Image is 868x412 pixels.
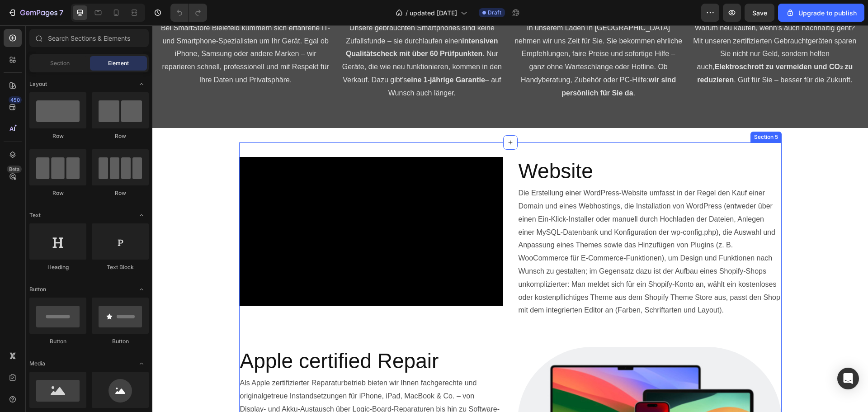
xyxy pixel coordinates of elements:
strong: eine 1-jährige Garantie [255,51,333,58]
div: Text Block [92,263,149,271]
span: Toggle open [134,282,149,297]
span: Layout [29,80,47,88]
span: Save [752,9,767,17]
div: Heading [29,263,86,271]
video: Video [87,132,351,280]
span: updated [DATE] [410,8,457,18]
span: Toggle open [134,356,149,371]
p: 7 [59,7,63,18]
button: Save [745,4,774,22]
span: Draft [488,9,501,17]
span: Toggle open [134,208,149,223]
div: Row [92,189,149,197]
span: Element [108,59,129,67]
div: 450 [9,96,22,104]
h2: Apple certified Repair [87,322,351,350]
button: 7 [4,4,67,22]
h2: Website [365,132,629,161]
div: Section 5 [600,108,627,116]
span: Section [50,59,70,67]
span: Button [29,285,46,294]
div: Undo/Redo [170,4,207,22]
div: Beta [7,166,22,173]
div: Row [29,132,86,140]
input: Search Sections & Elements [29,29,149,47]
span: Toggle open [134,77,149,91]
button: Upgrade to publish [778,4,864,22]
div: Button [29,337,86,346]
div: Row [92,132,149,140]
div: Upgrade to publish [786,8,857,18]
span: Text [29,211,41,219]
p: Die Erstellung einer WordPress‐Website umfasst in der Regel den Kauf einer Domain und eines Webho... [366,161,628,292]
span: / [406,8,408,18]
strong: wir sind persönlich für Sie da [409,51,524,71]
div: Row [29,189,86,197]
strong: Elektroschrott zu vermeiden und CO₂ zu reduzieren [545,38,700,58]
iframe: Design area [152,25,868,412]
span: Media [29,360,45,368]
div: Open Intercom Messenger [837,368,859,389]
div: Button [92,337,149,346]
